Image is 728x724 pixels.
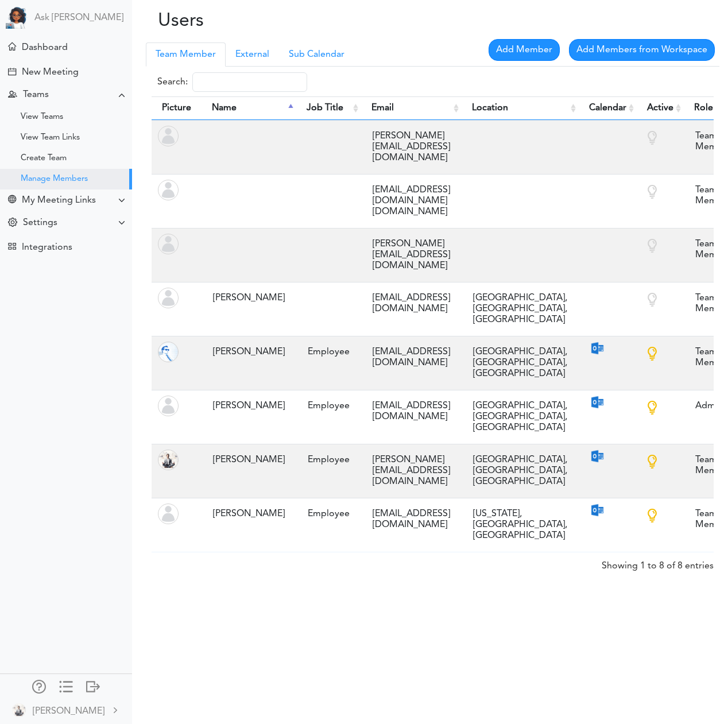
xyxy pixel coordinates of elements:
[302,449,355,471] div: Employee
[489,39,560,61] a: Add Member
[22,42,68,53] div: Dashboard
[21,135,80,141] div: View Team Links
[202,96,296,120] th: Name: activate to sort column descending
[158,126,179,146] img: user-off.png
[579,96,637,120] th: Calendar: activate to sort column ascending
[33,704,104,718] div: [PERSON_NAME]
[158,342,179,362] img: 9k=
[207,287,291,309] div: [PERSON_NAME]
[8,42,16,51] div: Home
[158,234,179,254] img: user-off.png
[158,450,179,470] img: jcnyd2OpUGyqwAAAABJRU5ErkJggg==
[34,13,123,24] a: Ask [PERSON_NAME]
[602,552,714,573] div: Showing 1 to 8 of 8 entries
[21,156,67,161] div: Create Team
[158,396,179,416] img: user-off.png
[467,287,573,331] div: [GEOGRAPHIC_DATA], [GEOGRAPHIC_DATA], [GEOGRAPHIC_DATA]
[367,395,456,428] div: [EMAIL_ADDRESS][DOMAIN_NAME]
[367,503,456,536] div: [EMAIL_ADDRESS][DOMAIN_NAME]
[1,697,131,723] a: [PERSON_NAME]
[192,72,307,92] input: Search:
[158,504,179,524] img: user-off.png
[86,680,100,691] div: Log out
[59,680,73,691] div: Show only icons
[21,176,88,182] div: Manage Members
[158,288,179,308] img: user-off.png
[12,703,26,717] img: jcnyd2OpUGyqwAAAABJRU5ErkJggg==
[361,96,462,120] th: Email: activate to sort column ascending
[467,341,573,385] div: [GEOGRAPHIC_DATA], [GEOGRAPHIC_DATA], [GEOGRAPHIC_DATA]
[226,42,279,67] a: External
[207,503,291,525] div: [PERSON_NAME]
[279,42,354,67] a: Sub Calendar
[158,180,179,200] img: user-off.png
[157,72,307,92] label: Search:
[59,680,73,696] a: Change side menu
[207,341,291,363] div: [PERSON_NAME]
[22,67,79,78] div: New Meeting
[207,395,291,417] div: [PERSON_NAME]
[467,449,573,493] div: [GEOGRAPHIC_DATA], [GEOGRAPHIC_DATA], [GEOGRAPHIC_DATA]
[590,449,605,463] img: outlook-calendar.png
[367,287,456,320] div: [EMAIL_ADDRESS][DOMAIN_NAME]
[22,195,96,206] div: My Meeting Links
[296,96,361,120] th: Job Title: activate to sort column ascending
[590,341,605,355] img: outlook-calendar.png
[8,242,16,250] div: TEAMCAL AI Workflow Apps
[21,114,63,120] div: View Teams
[302,503,355,525] div: Employee
[22,242,72,253] div: Integrations
[467,395,573,439] div: [GEOGRAPHIC_DATA], [GEOGRAPHIC_DATA], [GEOGRAPHIC_DATA]
[152,96,202,120] th: Picture
[367,341,456,374] div: [EMAIL_ADDRESS][DOMAIN_NAME]
[8,218,17,229] div: Change Settings
[367,233,456,277] div: [PERSON_NAME][EMAIL_ADDRESS][DOMAIN_NAME]
[462,96,579,120] th: Location: activate to sort column ascending
[8,68,16,76] div: Creating Meeting
[302,341,355,363] div: Employee
[367,125,456,169] div: [PERSON_NAME][EMAIL_ADDRESS][DOMAIN_NAME]
[302,395,355,417] div: Employee
[590,503,605,517] img: outlook-calendar.png
[569,39,715,61] a: Add Members from Workspace
[367,449,456,493] div: [PERSON_NAME][EMAIL_ADDRESS][DOMAIN_NAME]
[6,6,29,29] img: Powered by TEAMCAL AI
[8,195,16,206] div: Share Meeting Link
[207,449,291,471] div: [PERSON_NAME]
[467,503,573,547] div: [US_STATE], [GEOGRAPHIC_DATA], [GEOGRAPHIC_DATA]
[32,680,46,691] div: Manage Members and Externals
[637,96,684,120] th: Active: activate to sort column ascending
[23,90,49,100] div: Teams
[141,10,322,32] h2: Users
[23,218,57,229] div: Settings
[367,179,456,223] div: [EMAIL_ADDRESS][DOMAIN_NAME][DOMAIN_NAME]
[590,395,605,409] img: outlook-calendar.png
[146,42,226,67] a: Team Member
